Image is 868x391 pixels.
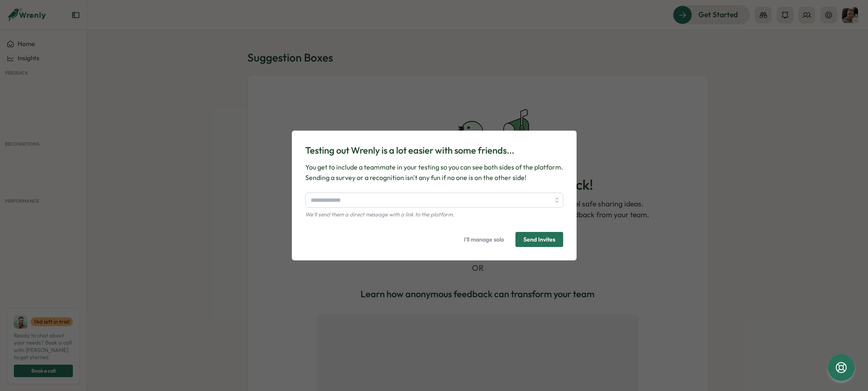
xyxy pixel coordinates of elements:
span: Send Invites [523,237,555,242]
button: I'll manage solo [456,232,512,247]
p: You get to include a teammate in your testing so you can see both sides of the platform. Sending ... [305,162,563,183]
button: Send Invites [515,232,563,247]
p: Testing out Wrenly is a lot easier with some friends... [305,144,563,157]
span: I'll manage solo [464,232,504,247]
p: We'll send them a direct message with a link to the platform. [305,211,563,219]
